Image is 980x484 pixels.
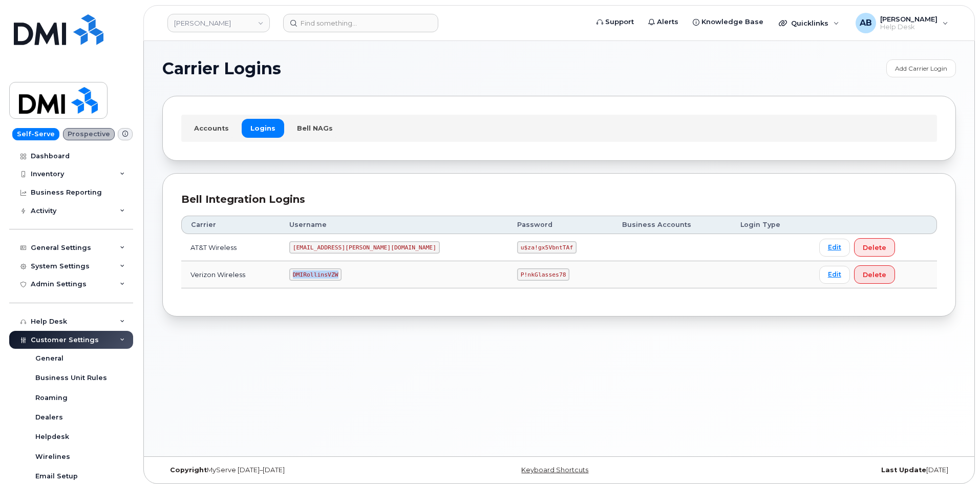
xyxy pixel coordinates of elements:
div: MyServe [DATE]–[DATE] [162,466,427,474]
code: u$za!gx5VbntTAf [517,241,577,254]
td: Verizon Wireless [181,261,280,288]
button: Delete [854,238,895,257]
th: Carrier [181,216,280,234]
th: Business Accounts [613,216,731,234]
a: Edit [819,239,850,257]
a: Keyboard Shortcuts [521,466,588,474]
div: Bell Integration Logins [181,192,937,207]
div: [DATE] [691,466,956,474]
strong: Copyright [170,466,207,474]
span: Carrier Logins [162,61,281,76]
th: Username [280,216,508,234]
td: AT&T Wireless [181,234,280,261]
span: Delete [863,243,886,252]
a: Add Carrier Login [886,59,956,77]
th: Password [508,216,613,234]
a: Bell NAGs [288,119,342,137]
th: Login Type [731,216,810,234]
strong: Last Update [881,466,926,474]
a: Accounts [185,119,238,137]
button: Delete [854,265,895,284]
code: P!nkGlasses78 [517,268,569,281]
a: Logins [242,119,284,137]
span: Delete [863,270,886,280]
code: DMIRollinsVZW [289,268,342,281]
a: Edit [819,266,850,284]
code: [EMAIL_ADDRESS][PERSON_NAME][DOMAIN_NAME] [289,241,440,254]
